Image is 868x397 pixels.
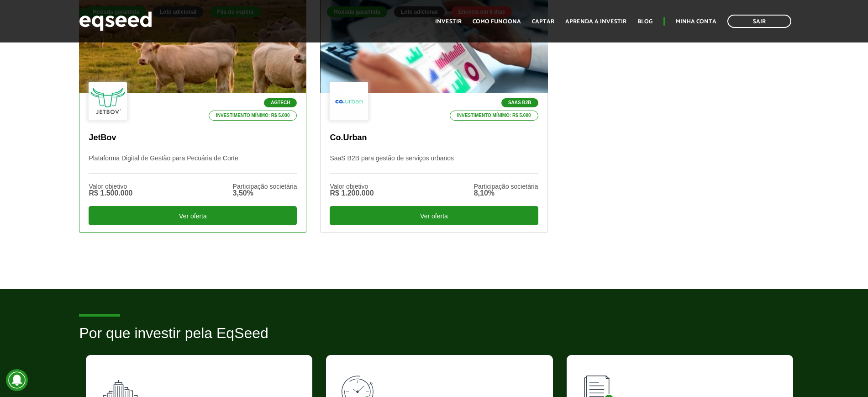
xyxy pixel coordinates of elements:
[89,154,297,174] p: Plataforma Digital de Gestão para Pecuária de Corte
[727,15,791,28] a: Sair
[330,183,374,190] div: Valor objetivo
[565,19,626,25] a: Aprenda a investir
[474,183,538,190] div: Participação societária
[501,98,538,107] p: SaaS B2B
[89,133,297,143] p: JetBov
[89,190,132,197] div: R$ 1.500.000
[637,19,652,25] a: Blog
[89,206,297,225] div: Ver oferta
[209,111,297,121] p: Investimento mínimo: R$ 5.000
[473,19,521,25] a: Como funciona
[264,98,297,107] p: Agtech
[233,183,297,190] div: Participação societária
[330,190,374,197] div: R$ 1.200.000
[330,154,538,174] p: SaaS B2B para gestão de serviços urbanos
[450,111,538,121] p: Investimento mínimo: R$ 5.000
[532,19,554,25] a: Captar
[330,133,538,143] p: Co.Urban
[79,9,152,33] img: EqSeed
[79,325,789,355] h2: Por que investir pela EqSeed
[89,183,132,190] div: Valor objetivo
[435,19,462,25] a: Investir
[233,190,297,197] div: 3,50%
[474,190,538,197] div: 8,10%
[330,206,538,225] div: Ver oferta
[676,19,716,25] a: Minha conta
